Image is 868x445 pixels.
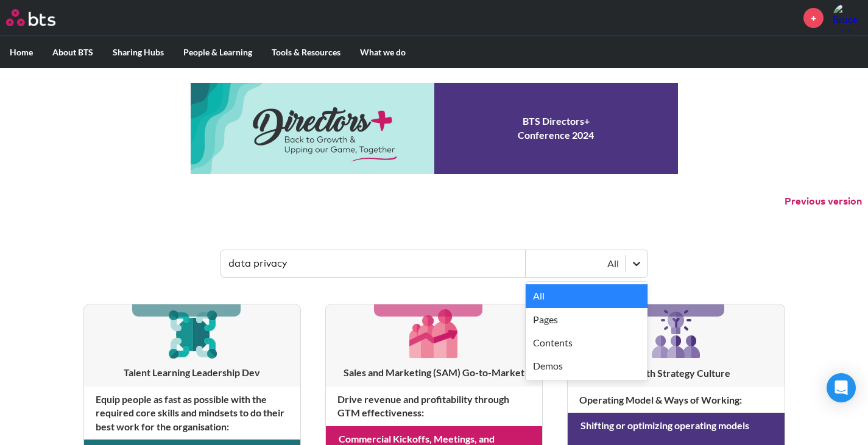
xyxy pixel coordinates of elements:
[647,304,705,363] img: [object Object]
[6,9,78,26] a: Go home
[326,387,542,426] h4: Drive revenue and profitability through GTM effectiveness :
[350,37,415,68] label: What we do
[827,373,856,402] div: Open Intercom Messenger
[833,3,862,32] img: Bruce Watt
[526,331,647,354] div: Contents
[568,387,784,413] h4: Operating Model & Ways of Working :
[326,366,542,379] h3: Sales and Marketing (SAM) Go-to-Market
[163,304,221,362] img: [object Object]
[405,304,463,362] img: [object Object]
[785,195,862,208] button: Previous version
[526,284,647,307] div: All
[803,8,824,28] a: +
[526,354,647,377] div: Demos
[532,257,619,270] div: All
[174,37,262,68] label: People & Learning
[43,37,103,68] label: About BTS
[103,37,174,68] label: Sharing Hubs
[191,83,678,174] a: Conference 2024
[833,3,862,32] a: Profile
[84,366,300,379] h3: Talent Learning Leadership Dev
[568,366,784,380] h3: Growth Strategy Culture
[526,308,647,331] div: Pages
[221,250,526,277] input: Find contents, pages and demos...
[262,37,350,68] label: Tools & Resources
[6,9,55,26] img: BTS Logo
[84,387,300,440] h4: Equip people as fast as possible with the required core skills and mindsets to do their best work...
